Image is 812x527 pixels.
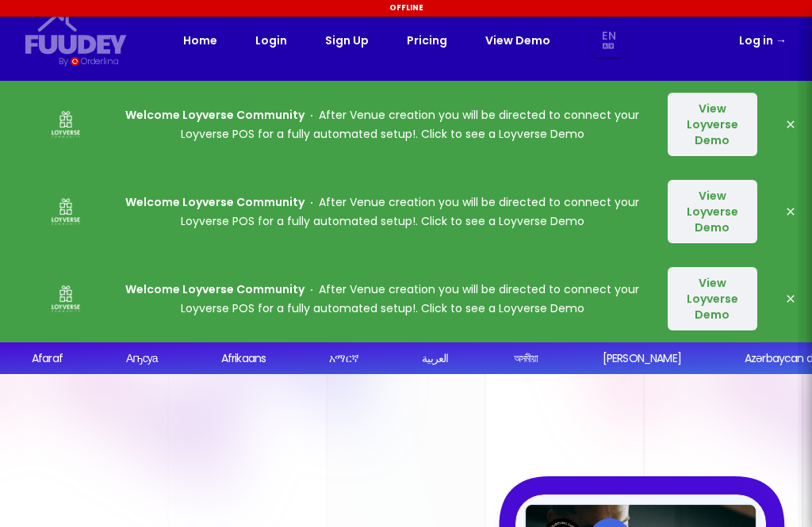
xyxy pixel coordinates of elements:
[485,31,550,50] a: View Demo
[183,31,217,50] a: Home
[668,93,757,156] button: View Loyverse Demo
[125,194,304,210] strong: Welcome Loyverse Community
[739,31,787,50] a: Log in
[59,55,67,68] div: By
[121,193,645,231] p: After Venue creation you will be directed to connect your Loyverse POS for a fully automated setu...
[329,350,358,367] div: አማርኛ
[603,350,681,367] div: [PERSON_NAME]
[220,350,265,367] div: Afrikaans
[125,281,304,297] strong: Welcome Loyverse Community
[422,350,448,367] div: العربية
[255,31,287,50] a: Login
[2,2,810,13] div: Offline
[126,350,158,367] div: Аҧсуа
[668,180,757,243] button: View Loyverse Demo
[325,31,369,50] a: Sign Up
[121,280,645,318] p: After Venue creation you will be directed to connect your Loyverse POS for a fully automated setu...
[32,350,63,367] div: Afaraf
[81,55,118,68] div: Orderlina
[121,105,645,143] p: After Venue creation you will be directed to connect your Loyverse POS for a fully automated setu...
[513,350,538,367] div: অসমীয়া
[776,32,787,48] span: →
[25,13,127,55] svg: {/* Added fill="currentColor" here */} {/* This rectangle defines the background. Its explicit fi...
[125,107,304,123] strong: Welcome Loyverse Community
[668,267,757,330] button: View Loyverse Demo
[407,31,447,50] a: Pricing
